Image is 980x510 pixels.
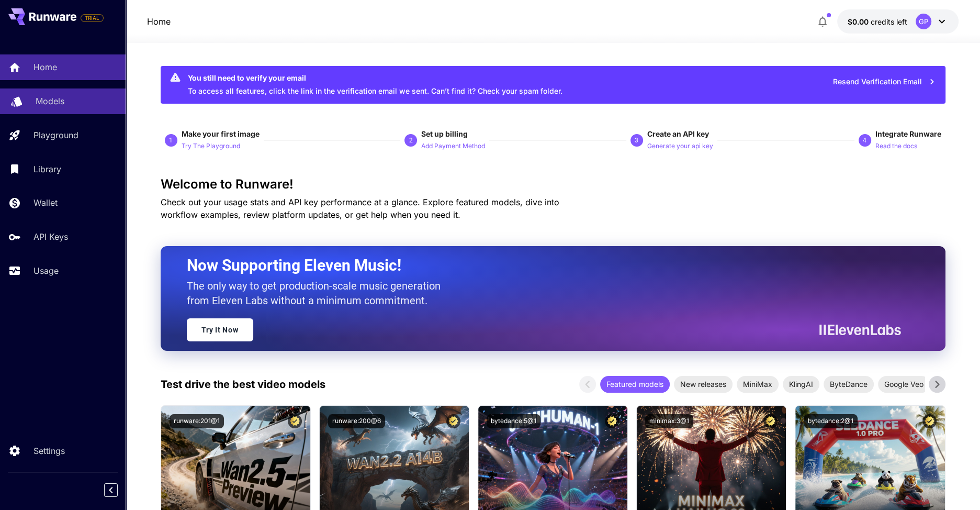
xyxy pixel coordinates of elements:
button: Certified Model – Vetted for best performance and includes a commercial license. [446,414,460,428]
button: Certified Model – Vetted for best performance and includes a commercial license. [763,414,778,428]
p: Usage [33,264,59,277]
button: Read the docs [875,139,917,152]
span: ByteDance [824,379,874,390]
span: $0.00 [848,17,871,26]
p: Settings [33,445,65,457]
div: To access all features, click the link in the verification email we sent. Can’t find it? Check yo... [188,69,562,101]
div: GP [916,14,931,29]
p: Add Payment Method [421,141,485,151]
p: Home [33,61,57,73]
h3: Welcome to Runware! [161,177,945,192]
span: Check out your usage stats and API key performance at a glance. Explore featured models, dive int... [161,197,559,220]
a: Try It Now [187,318,253,341]
p: Wallet [33,196,58,209]
p: 2 [409,136,413,145]
span: Google Veo [878,379,930,390]
button: Certified Model – Vetted for best performance and includes a commercial license. [605,414,619,428]
p: 3 [635,136,638,145]
p: Test drive the best video models [161,376,325,392]
span: credits left [871,17,907,26]
nav: breadcrumb [147,15,171,28]
span: Set up billing [421,129,468,138]
span: Create an API key [647,129,709,138]
div: New releases [674,376,733,393]
div: $0.00 [848,16,907,27]
button: Generate your api key [647,139,713,152]
button: minimax:3@1 [645,414,693,428]
div: ByteDance [824,376,874,393]
a: Home [147,15,171,28]
h2: Now Supporting Eleven Music! [187,256,893,275]
p: The only way to get production-scale music generation from Eleven Labs without a minimum commitment. [187,279,448,308]
div: You still need to verify your email [188,72,562,83]
span: Integrate Runware [875,129,941,138]
button: Collapse sidebar [104,483,118,497]
button: Resend Verification Email [827,71,941,93]
button: runware:200@6 [328,414,385,428]
p: Read the docs [875,141,917,151]
div: Collapse sidebar [112,481,126,500]
p: 1 [169,136,173,145]
span: Make your first image [182,129,260,138]
div: MiniMax [737,376,779,393]
span: New releases [674,379,733,390]
p: 4 [863,136,866,145]
div: Featured models [600,376,670,393]
span: KlingAI [783,379,819,390]
button: runware:201@1 [170,414,224,428]
button: $0.00GP [837,9,959,34]
button: Certified Model – Vetted for best performance and includes a commercial license. [922,414,937,428]
span: Add your payment card to enable full platform functionality. [81,12,104,24]
button: Certified Model – Vetted for best performance and includes a commercial license. [288,414,302,428]
p: Generate your api key [647,141,713,151]
p: Try The Playground [182,141,240,151]
span: MiniMax [737,379,779,390]
button: Add Payment Method [421,139,485,152]
p: API Keys [33,230,68,243]
span: Featured models [600,379,670,390]
p: Library [33,163,61,175]
span: TRIAL [81,14,103,22]
button: bytedance:2@1 [804,414,858,428]
div: KlingAI [783,376,819,393]
p: Models [36,95,64,107]
p: Playground [33,129,78,141]
div: Google Veo [878,376,930,393]
button: Try The Playground [182,139,240,152]
button: bytedance:5@1 [487,414,540,428]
